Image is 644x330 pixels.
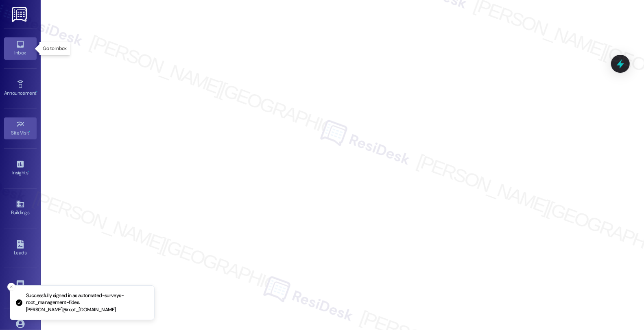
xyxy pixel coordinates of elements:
[12,7,28,22] img: ResiDesk Logo
[29,129,31,135] span: •
[4,157,37,179] a: Insights •
[4,37,37,59] a: Inbox
[4,277,37,299] a: Templates •
[4,237,37,259] a: Leads
[28,169,29,174] span: •
[36,89,37,95] span: •
[7,283,15,291] button: Close toast
[43,45,66,52] p: Go to Inbox
[26,292,148,314] p: Successfully signed in as automated-surveys-root_management-fides.[PERSON_NAME]@root_[DOMAIN_NAME]
[4,197,37,219] a: Buildings
[4,117,37,139] a: Site Visit •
